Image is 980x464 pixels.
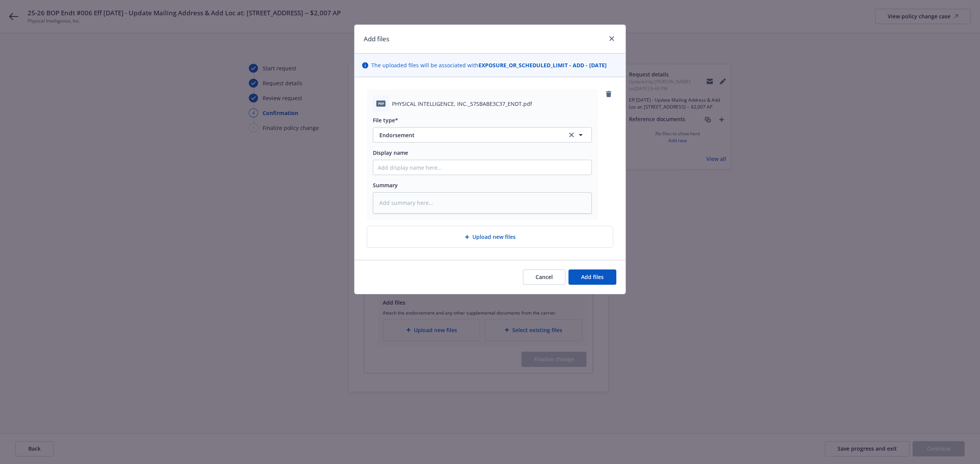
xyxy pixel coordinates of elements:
[523,269,565,285] button: Cancel
[472,233,516,241] span: Upload new files
[373,117,398,124] span: File type*
[479,62,607,69] strong: EXPOSURE_OR_SCHEDULED_LIMIT - ADD - [DATE]
[568,269,616,285] button: Add files
[376,101,385,106] span: pdf
[367,226,613,248] div: Upload new files
[392,100,532,108] span: PHYSICAL INTELLIGENCE, INC._57SBABE3C37_ENDT.pdf
[604,89,613,99] a: remove
[567,130,576,140] a: clear selection
[581,273,604,281] span: Add files
[373,127,592,143] button: Endorsementclear selection
[607,34,616,43] a: close
[373,182,398,189] span: Summary
[371,61,607,69] span: The uploaded files will be associated with
[536,273,553,281] span: Cancel
[373,149,408,156] span: Display name
[373,160,591,175] input: Add display name here...
[379,131,557,139] span: Endorsement
[364,34,389,44] h1: Add files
